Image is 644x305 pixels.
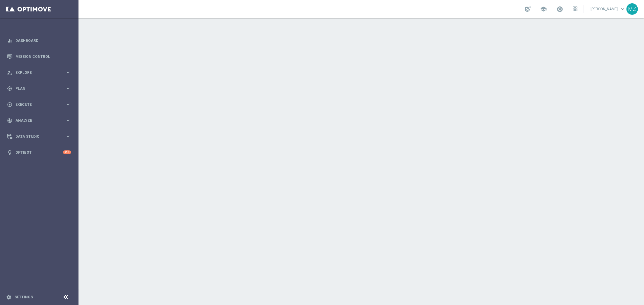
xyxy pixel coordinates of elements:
[7,134,65,139] div: Data Studio
[65,118,71,123] i: keyboard_arrow_right
[7,118,12,123] i: track_changes
[14,295,33,299] a: Settings
[7,118,65,123] div: Analyze
[65,134,71,139] i: keyboard_arrow_right
[7,38,71,43] button: equalizer Dashboard
[7,144,71,160] div: Optibot
[7,102,65,107] div: Execute
[7,49,71,64] div: Mission Control
[15,33,71,49] a: Dashboard
[65,102,71,107] i: keyboard_arrow_right
[15,87,65,90] span: Plan
[7,134,71,139] button: Data Studio keyboard_arrow_right
[15,103,65,106] span: Execute
[7,102,71,107] button: play_circle_outline Execute keyboard_arrow_right
[7,86,71,91] button: gps_fixed Plan keyboard_arrow_right
[626,3,638,15] div: MZ
[7,86,65,91] div: Plan
[15,49,71,64] a: Mission Control
[63,150,71,154] div: +10
[7,118,71,123] button: track_changes Analyze keyboard_arrow_right
[7,150,71,155] button: lightbulb Optibot +10
[7,70,71,75] button: person_search Explore keyboard_arrow_right
[7,150,12,155] i: lightbulb
[15,119,65,122] span: Analyze
[6,294,11,300] i: settings
[619,6,626,12] span: keyboard_arrow_down
[65,86,71,91] i: keyboard_arrow_right
[15,71,65,74] span: Explore
[7,102,12,107] i: play_circle_outline
[7,86,12,91] i: gps_fixed
[7,33,71,49] div: Dashboard
[7,38,12,43] i: equalizer
[540,6,547,12] span: school
[7,70,65,75] div: Explore
[65,70,71,75] i: keyboard_arrow_right
[590,5,626,14] a: [PERSON_NAME]keyboard_arrow_down
[15,144,63,160] a: Optibot
[15,135,65,138] span: Data Studio
[7,70,12,75] i: person_search
[7,54,71,59] button: Mission Control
